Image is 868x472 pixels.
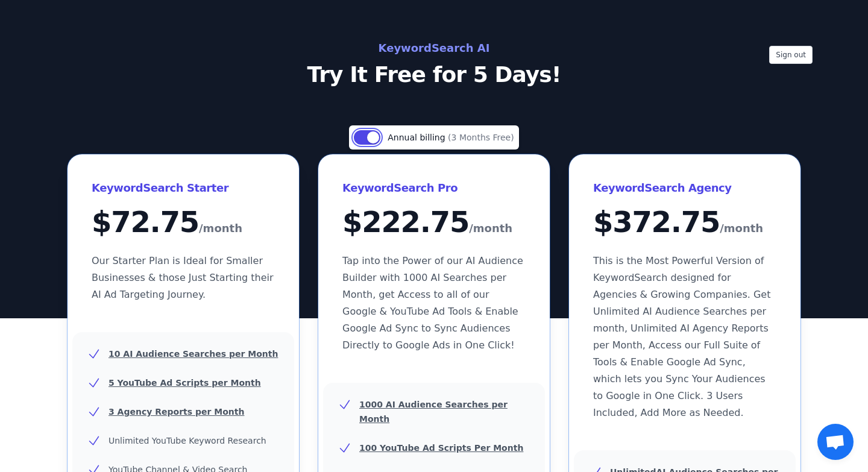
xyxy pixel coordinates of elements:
[593,255,770,418] span: This is the Most Powerful Version of KeywordSearch designed for Agencies & Growing Companies. Get...
[817,424,854,460] a: Open chat
[342,207,526,238] div: $ 222.75
[769,46,813,64] button: Sign out
[720,219,763,238] span: /month
[593,207,776,238] div: $ 372.75
[108,378,261,388] u: 5 YouTube Ad Scripts per Month
[92,178,275,198] h3: KeywordSearch Starter
[92,207,275,238] div: $ 72.75
[593,178,776,198] h3: KeywordSearch Agency
[342,178,526,198] h3: KeywordSearch Pro
[92,255,274,300] span: Our Starter Plan is Ideal for Smaller Businesses & those Just Starting their AI Ad Targeting Jour...
[448,133,514,142] span: (3 Months Free)
[199,219,242,238] span: /month
[359,443,523,453] u: 100 YouTube Ad Scripts Per Month
[469,219,512,238] span: /month
[342,255,523,351] span: Tap into the Power of our AI Audience Builder with 1000 AI Searches per Month, get Access to all ...
[108,407,244,417] u: 3 Agency Reports per Month
[108,436,266,445] span: Unlimited YouTube Keyword Research
[164,63,704,87] p: Try It Free for 5 Days!
[388,133,448,142] span: Annual billing
[359,400,508,424] u: 1000 AI Audience Searches per Month
[164,39,704,58] h2: KeywordSearch AI
[108,349,278,359] u: 10 AI Audience Searches per Month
